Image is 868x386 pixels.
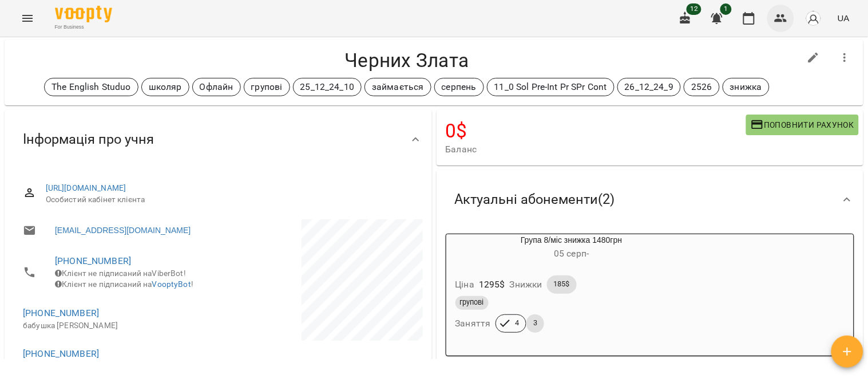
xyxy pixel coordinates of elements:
[617,78,681,96] div: 26_12_24_9
[300,80,355,94] p: 25_12_24_10
[46,194,414,206] span: Особистий кабінет клієнта
[23,131,154,148] span: Інформація про учня
[55,224,191,236] a: [EMAIL_ADDRESS][DOMAIN_NAME]
[364,78,431,96] div: займається
[479,278,505,292] p: 1295 $
[149,80,182,94] p: школяр
[838,12,850,24] span: UA
[51,80,131,94] p: The English Studuo
[23,320,207,332] p: бабушка [PERSON_NAME]
[372,80,423,94] p: займається
[442,80,477,94] p: серпень
[691,80,712,94] p: 2526
[625,80,673,94] p: 26_12_24_9
[510,277,542,293] h6: Знижки
[526,318,544,328] span: 3
[200,80,233,94] p: Офлайн
[446,143,746,156] span: Баланс
[547,279,577,289] span: 185$
[746,115,859,135] button: Поповнити рахунок
[684,78,720,96] div: 2526
[23,348,99,359] a: [PHONE_NUMBER]
[455,316,491,332] h6: Заняття
[192,78,241,96] div: Офлайн
[730,80,762,94] p: знижка
[5,110,432,169] div: Інформація про учня
[141,78,189,96] div: школяр
[455,277,475,293] h6: Ціна
[46,183,126,192] a: [URL][DOMAIN_NAME]
[687,3,701,15] span: 12
[293,78,362,96] div: 25_12_24_10
[494,80,607,94] p: 11_0 Sol Pre-Int Pr SPr Cont
[723,78,770,96] div: знижка
[55,279,193,289] span: Клієнт не підписаний на !
[446,234,697,262] div: Група 8/міс знижка 1480грн
[434,78,484,96] div: серпень
[554,248,589,259] span: 05 серп -
[446,234,697,346] button: Група 8/міс знижка 1480грн05 серп- Ціна1295$Знижки185$груповіЗаняття43
[55,6,112,22] img: Voopty Logo
[251,80,283,94] p: групові
[487,78,615,96] div: 11_0 Sol Pre-Int Pr SPr Cont
[508,318,526,328] span: 4
[55,255,131,266] a: [PHONE_NUMBER]
[244,78,290,96] div: групові
[14,5,41,32] button: Menu
[14,49,800,72] h4: Черних Злата
[152,279,191,289] a: VooptyBot
[833,7,854,29] button: UA
[751,118,854,132] span: Поповнити рахунок
[55,269,186,278] span: Клієнт не підписаний на ViberBot!
[437,170,864,229] div: Актуальні абонементи(2)
[55,23,112,31] span: For Business
[44,78,138,96] div: The English Studuo
[720,3,732,15] span: 1
[455,191,615,208] span: Актуальні абонементи ( 2 )
[23,308,99,318] a: [PHONE_NUMBER]
[455,297,489,308] span: групові
[806,10,822,26] img: avatar_s.png
[446,119,746,143] h4: 0 $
